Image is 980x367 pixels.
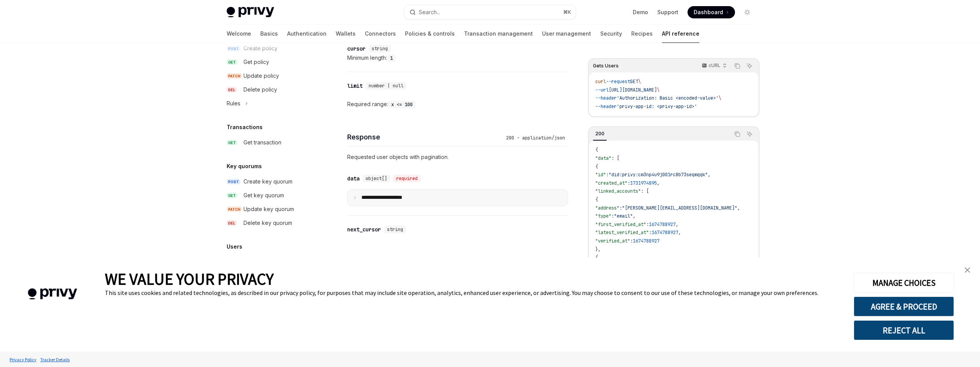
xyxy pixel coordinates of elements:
a: User management [542,25,591,43]
span: : [630,238,633,244]
span: string [372,46,388,52]
span: \ [638,79,641,85]
div: next_cursor [347,226,381,233]
a: DELDelete policy [220,83,318,97]
a: Connectors [365,25,396,43]
span: : [627,180,630,186]
a: Support [657,8,678,16]
span: , [657,180,660,186]
span: : [649,229,652,236]
button: AGREE & PROCEED [854,297,954,316]
a: PATCHUpdate key quorum [220,202,318,216]
button: Copy the contents from the code block [732,61,742,71]
button: Open search [404,5,576,19]
a: Welcome [227,25,251,43]
button: MANAGE CHOICES [854,273,954,293]
div: Delete policy [243,85,277,94]
span: "email" [614,213,633,219]
span: , [676,221,678,227]
span: "type" [595,213,611,219]
div: Create key quorum [243,177,292,186]
span: PATCH [227,206,242,212]
span: number | null [369,83,403,89]
a: Authentication [287,25,327,43]
span: PATCH [227,73,242,79]
span: "address" [595,205,619,211]
p: cURL [709,62,720,69]
div: Minimum length: [347,53,568,62]
code: x <= 100 [388,101,416,108]
p: Requested user objects with pagination. [347,152,568,162]
a: Basics [260,25,278,43]
span: "[PERSON_NAME][EMAIL_ADDRESS][DOMAIN_NAME]" [622,205,737,211]
h5: Key quorums [227,162,262,171]
div: Rules [227,99,240,108]
button: Copy the contents from the code block [732,129,742,139]
span: { [595,254,598,261]
span: [URL][DOMAIN_NAME] [609,87,657,93]
span: POST [227,179,240,185]
span: GET [227,140,237,146]
button: Ask AI [745,61,755,71]
span: object[] [366,175,387,182]
span: "id" [595,172,606,178]
span: 1731974895 [630,180,657,186]
span: Dashboard [694,8,723,16]
span: --url [595,87,609,93]
div: limit [347,82,363,90]
span: : [606,172,609,178]
span: Gets Users [593,63,619,69]
img: close banner [965,267,970,273]
span: GET [630,79,638,85]
span: GET [227,59,237,65]
a: API reference [662,25,699,43]
span: string [387,226,403,233]
img: light logo [227,7,274,18]
h5: Users [227,242,242,251]
span: : [646,221,649,227]
a: Wallets [336,25,356,43]
span: "verified_at" [595,238,630,244]
a: Policies & controls [405,25,455,43]
span: "first_verified_at" [595,221,646,227]
a: Tracker Details [38,353,72,366]
a: GETGet key quorum [220,188,318,202]
span: , [678,229,681,236]
img: company logo [11,277,93,311]
div: Search... [419,8,440,17]
div: Delete key quorum [243,218,292,228]
span: WE VALUE YOUR PRIVACY [105,269,274,289]
span: 'Authorization: Basic <encoded-value>' [617,95,719,101]
span: DEL [227,87,237,93]
a: Demo [633,8,648,16]
div: required [393,175,421,182]
span: 1674788927 [652,229,678,236]
div: Required range: [347,100,568,109]
span: { [595,196,598,202]
span: : [ [611,155,619,161]
span: : [619,205,622,211]
span: : [611,213,614,219]
div: cursor [347,45,366,52]
span: : [ [641,188,649,194]
span: "linked_accounts" [595,188,641,194]
span: 1674788927 [649,221,676,227]
span: "latest_verified_at" [595,229,649,236]
div: This site uses cookies and related technologies, as described in our privacy policy, for purposes... [105,289,842,297]
span: "created_at" [595,180,627,186]
a: Dashboard [688,6,735,18]
a: POSTCreate user [220,255,318,269]
h4: Response [347,132,503,142]
span: --request [606,79,630,85]
span: , [633,213,635,219]
span: curl [595,79,606,85]
button: cURL [697,59,730,72]
a: POSTCreate key quorum [220,175,318,188]
a: Recipes [631,25,653,43]
button: REJECT ALL [854,320,954,340]
button: Ask AI [745,129,755,139]
span: , [737,205,740,211]
span: --header [595,103,617,109]
a: Privacy Policy [8,353,38,366]
span: GET [227,193,237,198]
